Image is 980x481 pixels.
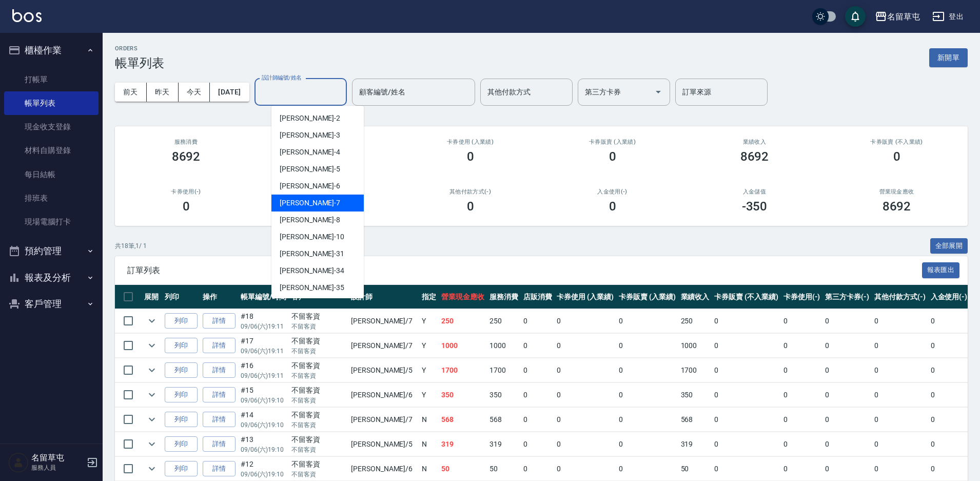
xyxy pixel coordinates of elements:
[203,436,236,452] a: 詳情
[8,452,29,473] img: Person
[115,83,147,102] button: 前天
[200,285,238,309] th: 操作
[291,371,346,380] p: 不留客資
[712,285,780,309] th: 卡券販賣 (不入業績)
[678,309,712,333] td: 250
[291,445,346,454] p: 不留客資
[238,334,289,358] td: #17
[712,334,780,358] td: 0
[712,383,780,407] td: 0
[241,371,286,380] p: 09/06 (六) 19:11
[712,408,780,432] td: 0
[280,164,340,175] span: [PERSON_NAME] -5
[203,412,236,428] a: 詳情
[280,147,340,158] span: [PERSON_NAME] -4
[521,383,555,407] td: 0
[554,457,616,481] td: 0
[165,362,198,378] button: 列印
[439,432,487,456] td: 319
[144,338,160,353] button: expand row
[554,285,616,309] th: 卡券使用 (入業績)
[291,360,346,371] div: 不留客資
[678,383,712,407] td: 350
[262,74,302,82] label: 設計師編號/姓名
[439,334,487,358] td: 1000
[280,113,340,124] span: [PERSON_NAME] -2
[144,412,160,427] button: expand row
[554,334,616,358] td: 0
[127,139,245,145] h3: 服務消費
[291,470,346,479] p: 不留客資
[922,262,960,278] button: 報表匯出
[291,322,346,331] p: 不留客資
[280,181,340,191] span: [PERSON_NAME] -6
[650,84,667,100] button: Open
[31,463,84,472] p: 服務人員
[291,396,346,405] p: 不留客資
[419,358,439,382] td: Y
[872,358,928,382] td: 0
[678,334,712,358] td: 1000
[348,432,419,456] td: [PERSON_NAME] /5
[238,432,289,456] td: #13
[742,199,768,214] h3: -350
[781,432,823,456] td: 0
[521,285,555,309] th: 店販消費
[872,309,928,333] td: 0
[238,408,289,432] td: #14
[872,383,928,407] td: 0
[419,309,439,333] td: Y
[439,383,487,407] td: 350
[238,358,289,382] td: #16
[280,232,344,242] span: [PERSON_NAME] -10
[554,139,671,145] h2: 卡券販賣 (入業績)
[554,358,616,382] td: 0
[165,313,198,329] button: 列印
[4,68,99,91] a: 打帳單
[241,445,286,454] p: 09/06 (六) 19:10
[487,383,521,407] td: 350
[487,432,521,456] td: 319
[616,285,678,309] th: 卡券販賣 (入業績)
[678,285,712,309] th: 業績收入
[144,387,160,402] button: expand row
[165,461,198,477] button: 列印
[115,241,147,251] p: 共 18 筆, 1 / 1
[238,457,289,481] td: #12
[781,457,823,481] td: 0
[922,265,960,275] a: 報表匯出
[928,432,970,456] td: 0
[179,83,210,102] button: 今天
[822,432,872,456] td: 0
[4,139,99,162] a: 材料自購登錄
[838,188,955,195] h2: 營業現金應收
[887,10,920,23] div: 名留草屯
[930,238,968,254] button: 全部展開
[822,285,872,309] th: 第三方卡券(-)
[467,199,474,214] h3: 0
[872,457,928,481] td: 0
[740,149,769,164] h3: 8692
[616,383,678,407] td: 0
[696,139,813,145] h2: 業績收入
[419,285,439,309] th: 指定
[487,408,521,432] td: 568
[781,358,823,382] td: 0
[521,334,555,358] td: 0
[521,432,555,456] td: 0
[521,309,555,333] td: 0
[929,48,968,67] button: 新開單
[291,420,346,430] p: 不留客資
[678,457,712,481] td: 50
[144,461,160,476] button: expand row
[203,461,236,477] a: 詳情
[781,285,823,309] th: 卡券使用(-)
[822,358,872,382] td: 0
[781,334,823,358] td: 0
[348,383,419,407] td: [PERSON_NAME] /6
[439,457,487,481] td: 50
[203,387,236,403] a: 詳情
[616,334,678,358] td: 0
[521,408,555,432] td: 0
[712,457,780,481] td: 0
